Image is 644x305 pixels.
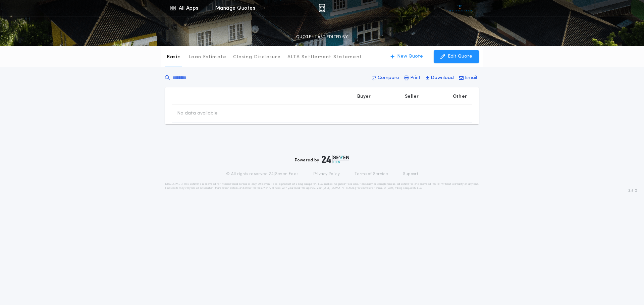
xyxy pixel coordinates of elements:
[434,50,479,63] button: Edit Quote
[403,171,418,177] a: Support
[447,5,473,11] img: vs-icon
[424,72,456,84] button: Download
[410,75,421,81] p: Print
[296,34,348,41] p: QUOTE - LAST EDITED BY
[226,171,299,177] p: © All rights reserved. 24|Seven Fees
[397,53,423,60] p: New Quote
[355,171,388,177] a: Terms of Service
[448,53,472,60] p: Edit Quote
[323,187,356,189] a: [URL][DOMAIN_NAME]
[189,54,226,61] p: Loan Estimate
[167,54,180,61] p: Basic
[172,105,223,122] td: No data available
[313,171,340,177] a: Privacy Policy
[233,54,281,61] p: Closing Disclosure
[319,4,325,12] img: img
[453,93,467,100] p: Other
[165,182,479,190] p: DISCLAIMER: This estimate is provided for informational purposes only. 24|Seven Fees, a product o...
[457,72,479,84] button: Email
[287,54,362,61] p: ALTA Settlement Statement
[405,93,419,100] p: Seller
[322,155,349,163] img: logo
[378,75,399,81] p: Compare
[402,72,423,84] button: Print
[384,50,430,63] button: New Quote
[295,155,349,163] div: Powered by
[431,75,454,81] p: Download
[357,93,371,100] p: Buyer
[628,188,637,194] span: 3.8.0
[465,75,477,81] p: Email
[370,72,401,84] button: Compare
